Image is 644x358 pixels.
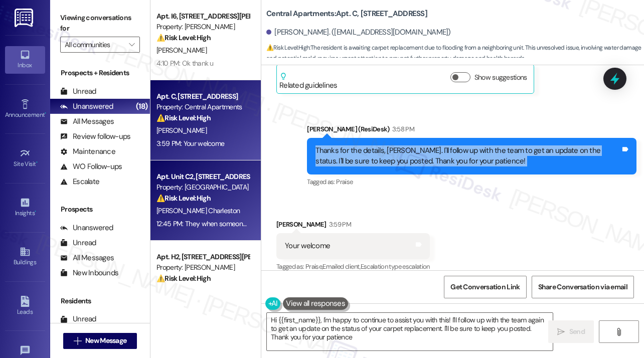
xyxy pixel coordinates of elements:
[60,86,96,97] div: Unread
[156,11,249,22] div: Apt. I6, [STREET_ADDRESS][PERSON_NAME]
[615,328,622,336] i: 
[266,44,309,52] strong: ⚠️ Risk Level: High
[156,252,249,262] div: Apt. H2, [STREET_ADDRESS][PERSON_NAME]
[307,174,636,189] div: Tagged as:
[133,99,150,114] div: (18)
[15,9,35,27] img: ResiDesk Logo
[63,333,137,349] button: New Message
[50,68,150,78] div: Prospects + Residents
[74,337,81,345] i: 
[444,276,526,298] button: Get Conversation Link
[156,113,211,122] strong: ⚠️ Risk Level: High
[361,262,430,271] span: Escalation type escalation
[35,208,36,215] span: •
[85,335,126,346] span: New Message
[60,176,99,187] div: Escalate
[5,293,45,320] a: Leads
[156,91,249,102] div: Apt. C, [STREET_ADDRESS]
[60,146,115,157] div: Maintenance
[5,46,45,73] a: Inbox
[305,262,323,271] span: Praise ,
[323,262,360,271] span: Emailed client ,
[60,238,96,248] div: Unread
[50,204,150,215] div: Prospects
[60,223,113,233] div: Unanswered
[36,159,38,166] span: •
[156,206,240,215] span: [PERSON_NAME] Charleston
[267,313,553,350] textarea: Hi {{first_name}}, I'm happy to continue to assist you with this! I'll follow up with the team ag...
[5,243,45,270] a: Buildings
[450,282,520,292] span: Get Conversation Link
[60,131,130,142] div: Review follow-ups
[390,124,414,134] div: 3:58 PM
[45,110,46,117] span: •
[156,139,224,148] div: 3:59 PM: Your welcome
[276,259,430,274] div: Tagged as:
[315,145,620,167] div: Thanks for the details, [PERSON_NAME]. I'll follow up with the team to get an update on the statu...
[279,72,338,91] div: Related guidelines
[538,282,627,292] span: Share Conversation via email
[60,268,118,278] div: New Inbounds
[474,72,527,83] label: Show suggestions
[557,328,565,336] i: 
[336,177,353,186] span: Praise
[129,41,134,49] i: 
[276,219,430,233] div: [PERSON_NAME]
[307,124,636,138] div: [PERSON_NAME] (ResiDesk)
[60,116,114,127] div: All Messages
[156,46,207,55] span: [PERSON_NAME]
[156,182,249,193] div: Property: [GEOGRAPHIC_DATA]
[60,161,122,172] div: WO Follow-ups
[156,33,211,42] strong: ⚠️ Risk Level: High
[156,262,249,273] div: Property: [PERSON_NAME]
[327,219,351,230] div: 3:59 PM
[156,171,249,182] div: Apt. Unit C2, [STREET_ADDRESS][PERSON_NAME]
[156,59,214,68] div: 4:10 PM: Ok thank u
[532,276,634,298] button: Share Conversation via email
[266,43,644,64] span: : The resident is awaiting carpet replacement due to flooding from a neighboring unit. This unres...
[266,9,427,19] b: Central Apartments: Apt. C, [STREET_ADDRESS]
[156,22,249,32] div: Property: [PERSON_NAME]
[548,320,594,343] button: Send
[50,296,150,306] div: Residents
[60,101,113,112] div: Unanswered
[5,145,45,172] a: Site Visit •
[156,194,211,203] strong: ⚠️ Risk Level: High
[266,27,451,38] div: [PERSON_NAME]. ([EMAIL_ADDRESS][DOMAIN_NAME])
[60,314,96,324] div: Unread
[156,286,207,295] span: [PERSON_NAME]
[569,326,585,337] span: Send
[60,10,140,37] label: Viewing conversations for
[156,219,420,228] div: 12:45 PM: They when someone is in the apartment so I can show them what the problem is
[65,37,124,53] input: All communities
[156,102,249,112] div: Property: Central Apartments
[285,241,330,251] div: Your welcome
[60,253,114,263] div: All Messages
[156,126,207,135] span: [PERSON_NAME]
[5,194,45,221] a: Insights •
[156,274,211,283] strong: ⚠️ Risk Level: High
